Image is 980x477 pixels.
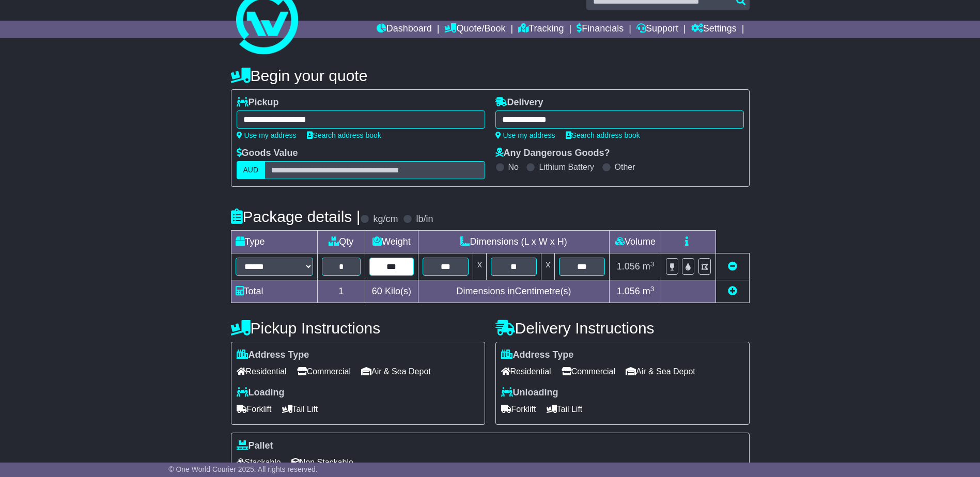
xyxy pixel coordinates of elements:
[231,320,485,337] h4: Pickup Instructions
[728,261,737,272] a: Remove this item
[418,280,610,303] td: Dimensions in Centimetre(s)
[610,231,661,253] td: Volume
[361,363,431,379] span: Air & Sea Depot
[237,440,273,452] label: Pallet
[237,131,297,139] a: Use my address
[372,286,382,296] span: 60
[547,401,583,417] span: Tail Lift
[365,280,418,303] td: Kilo(s)
[317,231,365,253] td: Qty
[643,286,655,296] span: m
[418,231,610,253] td: Dimensions (L x W x H)
[495,320,750,337] h4: Delivery Instructions
[231,231,317,253] td: Type
[691,21,737,38] a: Settings
[365,231,418,253] td: Weight
[416,214,433,225] label: lb/in
[508,162,519,172] label: No
[566,131,640,139] a: Search address book
[231,280,317,303] td: Total
[577,21,624,38] a: Financials
[518,21,564,38] a: Tracking
[307,131,381,139] a: Search address book
[168,465,318,473] span: © One World Courier 2025. All rights reserved.
[237,349,309,361] label: Address Type
[539,162,594,172] label: Lithium Battery
[237,454,281,470] span: Stackable
[377,21,432,38] a: Dashboard
[297,363,351,379] span: Commercial
[444,21,505,38] a: Quote/Book
[728,286,737,296] a: Add new item
[541,253,555,280] td: x
[615,162,635,172] label: Other
[237,387,285,399] label: Loading
[237,97,279,108] label: Pickup
[501,349,574,361] label: Address Type
[291,454,353,470] span: Non Stackable
[650,260,655,268] sup: 3
[495,131,555,139] a: Use my address
[626,363,695,379] span: Air & Sea Depot
[617,286,640,296] span: 1.056
[237,363,287,379] span: Residential
[501,387,558,399] label: Unloading
[501,401,536,417] span: Forklift
[562,363,615,379] span: Commercial
[636,21,678,38] a: Support
[617,261,640,272] span: 1.056
[495,148,610,159] label: Any Dangerous Goods?
[495,97,543,108] label: Delivery
[373,214,398,225] label: kg/cm
[231,208,361,225] h4: Package details |
[650,285,655,293] sup: 3
[237,401,272,417] span: Forklift
[317,280,365,303] td: 1
[473,253,486,280] td: x
[237,161,266,179] label: AUD
[643,261,655,272] span: m
[282,401,318,417] span: Tail Lift
[231,67,750,84] h4: Begin your quote
[501,363,551,379] span: Residential
[237,148,298,159] label: Goods Value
